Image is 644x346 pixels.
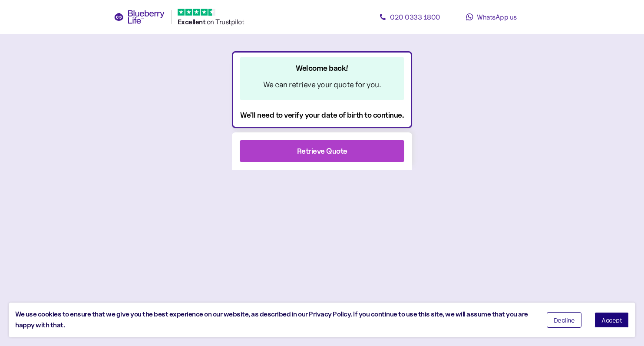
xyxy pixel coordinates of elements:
[240,109,404,121] div: We'll need to verify your date of birth to continue.
[297,145,347,157] div: Retrieve Quote
[452,8,531,26] a: WhatsApp us
[594,312,629,328] button: Accept cookies
[207,17,244,26] span: on Trustpilot
[601,317,622,323] span: Accept
[390,13,440,21] span: 020 0333 1800
[477,13,517,21] span: WhatsApp us
[178,18,207,26] span: Excellent ️
[371,8,449,26] a: 020 0333 1800
[240,140,404,162] button: Retrieve Quote
[256,62,388,74] div: Welcome back!
[547,312,582,328] button: Decline cookies
[256,79,388,91] div: We can retrieve your quote for you.
[15,309,534,331] div: We use cookies to ensure that we give you the best experience on our website, as described in our...
[554,317,575,323] span: Decline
